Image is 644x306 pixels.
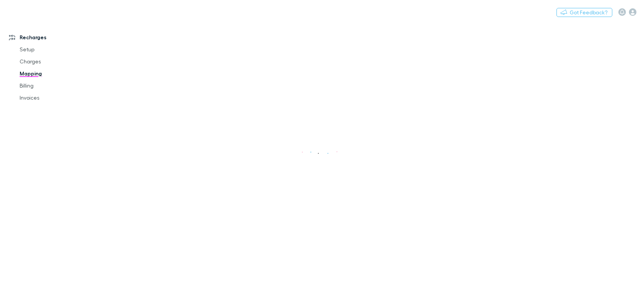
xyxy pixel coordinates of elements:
a: Recharges [2,31,102,43]
a: Setup [12,43,102,55]
button: Got Feedback? [556,8,612,17]
a: Invoices [12,92,102,104]
a: Billing [12,80,102,92]
a: Charges [12,55,102,68]
a: Mapping [12,68,102,80]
